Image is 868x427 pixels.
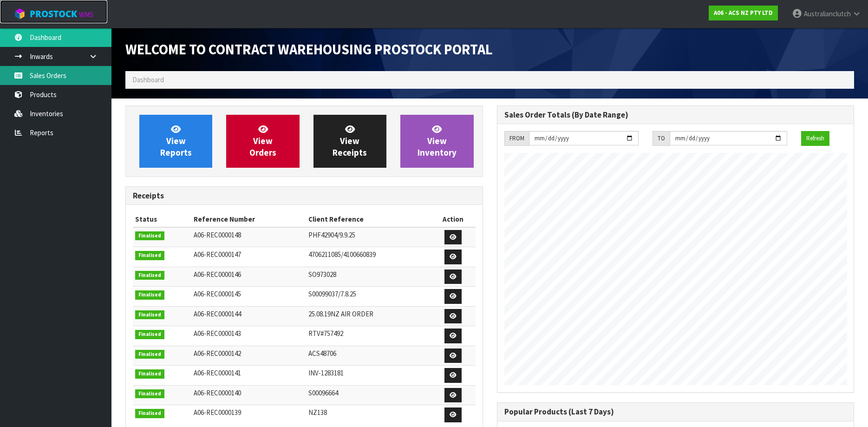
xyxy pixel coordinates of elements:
img: cube-alt.png [14,8,26,20]
span: Finalised [135,310,164,320]
span: View Reports [160,124,192,158]
span: Finalised [135,350,164,359]
th: Status [133,212,191,227]
span: Finalised [135,290,164,300]
span: A06-REC0000141 [194,368,241,377]
span: A06-REC0000142 [194,349,241,358]
div: TO [653,131,670,146]
span: View Receipts [333,124,367,158]
button: Refresh [801,131,829,146]
a: ViewInventory [400,115,473,168]
span: A06-REC0000143 [194,329,241,338]
span: A06-REC0000144 [194,309,241,318]
a: ViewReports [139,115,212,168]
span: A06-REC0000148 [194,230,241,239]
span: Finalised [135,369,164,379]
span: 4706211085/4100660839 [308,250,376,259]
a: ViewOrders [226,115,299,168]
div: FROM [504,131,529,146]
span: Finalised [135,330,164,339]
span: PHF42904/9.9.25 [308,230,355,239]
th: Client Reference [306,212,431,227]
span: 25.08.19NZ AIR ORDER [308,309,373,318]
h3: Sales Order Totals (By Date Range) [504,111,847,119]
span: Finalised [135,409,164,418]
span: RTV#757492 [308,329,343,338]
span: Finalised [135,231,164,241]
span: A06-REC0000147 [194,250,241,259]
span: ACS48706 [308,349,336,358]
span: A06-REC0000145 [194,289,241,298]
a: ViewReceipts [313,115,386,168]
span: A06-REC0000139 [194,408,241,417]
span: A06-REC0000146 [194,270,241,279]
th: Action [431,212,476,227]
span: A06-REC0000140 [194,388,241,397]
span: S00099037/7.8.25 [308,289,356,298]
span: SO973028 [308,270,336,279]
strong: A06 - ACS NZ PTY LTD [714,9,773,17]
h3: Receipts [133,191,476,200]
span: Welcome to Contract Warehousing ProStock Portal [125,40,493,58]
span: View Orders [249,124,276,158]
span: Dashboard [132,75,164,84]
span: NZ138 [308,408,327,417]
span: INV-1283181 [308,368,344,377]
th: Reference Number [191,212,306,227]
span: Finalised [135,251,164,260]
span: S00096664 [308,388,338,397]
span: ProStock [30,8,77,20]
span: View Inventory [418,124,457,158]
span: Finalised [135,389,164,399]
span: Finalised [135,271,164,280]
h3: Popular Products (Last 7 Days) [504,407,847,416]
span: Australianclutch [804,9,851,18]
small: WMS [79,10,93,19]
